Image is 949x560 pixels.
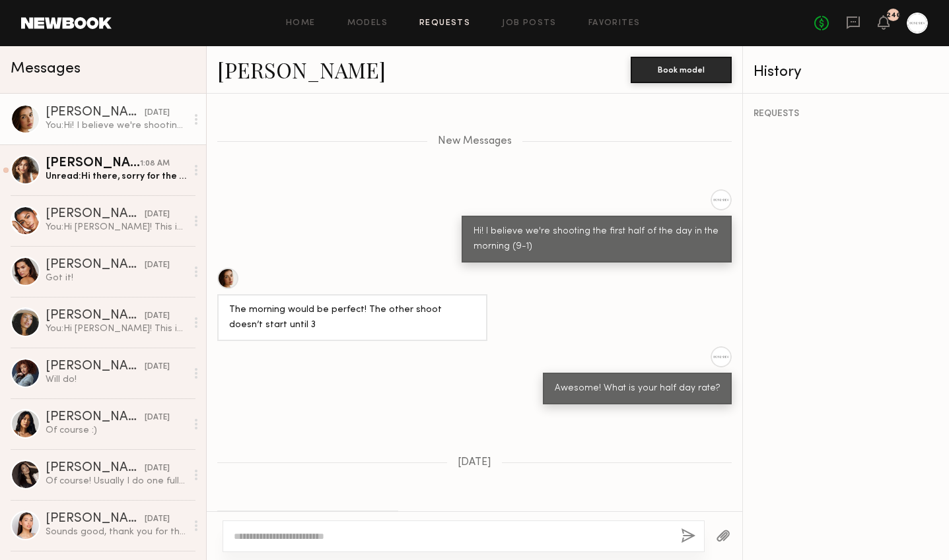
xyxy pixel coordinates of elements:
div: You: Hi [PERSON_NAME]! This is [PERSON_NAME] from Honeydew's marketing team :) We're shooting som... [46,323,186,335]
div: Got it! [46,272,186,284]
div: [DATE] [145,107,170,119]
a: Job Posts [502,19,557,28]
div: [DATE] [145,513,170,526]
div: [PERSON_NAME] [46,157,140,170]
div: [DATE] [145,259,170,272]
a: Favorites [588,19,641,28]
span: New Messages [438,136,512,147]
div: [DATE] [145,361,170,373]
div: Of course! Usually I do one full edited video, along with raw footage, and a couple of pictures b... [46,475,186,487]
div: Of course :) [46,424,186,437]
span: [DATE] [458,457,491,468]
div: 246 [886,12,901,19]
div: REQUESTS [754,109,938,119]
div: [PERSON_NAME] [46,309,145,323]
div: [DATE] [145,208,170,221]
div: Awesome! What is your half day rate? [555,381,720,396]
div: [PERSON_NAME] [46,411,145,424]
div: [PERSON_NAME] [46,208,145,221]
div: [PERSON_NAME] [46,106,145,119]
div: 1:08 AM [140,158,170,170]
div: [PERSON_NAME] [46,513,145,526]
a: Book model [631,63,732,75]
a: [PERSON_NAME] [217,55,386,84]
span: Messages [11,61,81,77]
div: [DATE] [145,462,170,475]
a: Requests [419,19,470,28]
div: [PERSON_NAME] [46,462,145,475]
div: Hi! I believe we're shooting the first half of the day in the morning (9-1) [474,224,720,255]
div: [DATE] [145,310,170,323]
a: Home [286,19,316,28]
button: Book model [631,57,732,83]
div: History [754,65,938,80]
div: You: Hi! I believe we're shooting the first half of the day in the morning (9-1) [46,119,186,132]
a: Models [347,19,388,28]
div: You: Hi [PERSON_NAME]! This is [PERSON_NAME] from Honeydew's marketing team :) We're shooting som... [46,221,186,233]
div: [DATE] [145,412,170,424]
div: Will do! [46,373,186,386]
div: [PERSON_NAME] [46,360,145,373]
div: Unread: Hi there, sorry for the wait in replying! Yes, I'm available and interested!! [46,170,186,183]
div: The morning would be perfect! The other shoot doesn’t start until 3 [229,303,475,333]
div: [PERSON_NAME] [46,259,145,272]
div: Sounds good, thank you for the update! [46,526,186,538]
